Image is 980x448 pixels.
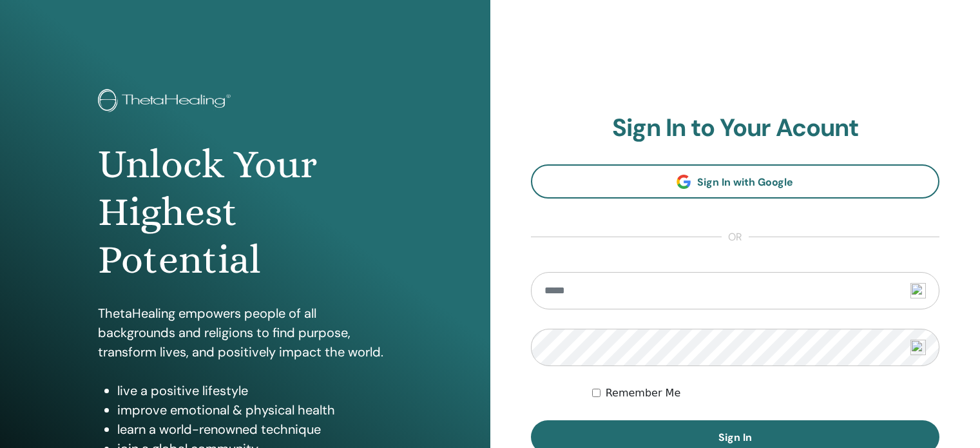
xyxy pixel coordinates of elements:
[531,164,940,199] a: Sign In with Google
[98,304,392,362] p: ThetaHealing empowers people of all backgrounds and religions to find purpose, transform lives, a...
[531,113,940,143] h2: Sign In to Your Acount
[718,431,752,444] span: Sign In
[592,385,939,401] div: Keep me authenticated indefinitely or until I manually logout
[117,381,392,400] li: live a positive lifestyle
[117,400,392,420] li: improve emotional & physical health
[697,175,793,189] span: Sign In with Google
[722,229,749,245] span: or
[98,141,392,284] h1: Unlock Your Highest Potential
[606,385,681,401] label: Remember Me
[910,283,926,298] img: npw-badge-icon-locked.svg
[117,420,392,439] li: learn a world-renowned technique
[910,340,926,355] img: npw-badge-icon-locked.svg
